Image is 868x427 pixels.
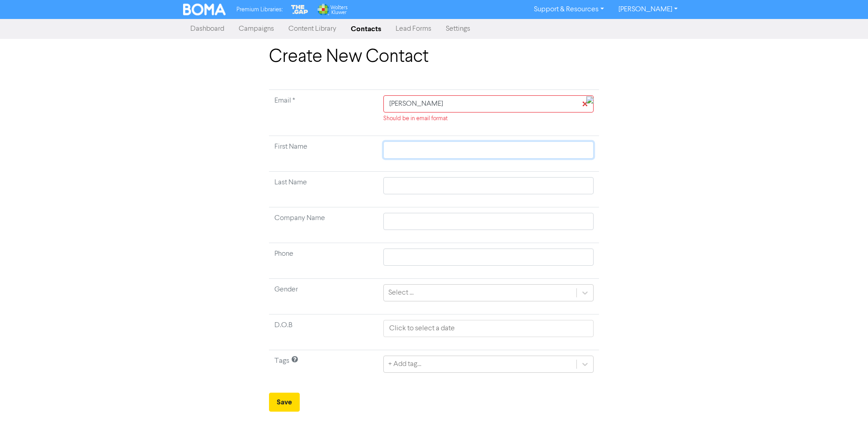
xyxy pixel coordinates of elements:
[388,359,421,370] div: + Add tag...
[236,7,283,13] span: Premium Libraries:
[439,20,477,38] a: Settings
[269,243,378,279] td: Phone
[269,350,378,386] td: Tags
[383,320,594,337] input: Click to select a date
[183,4,226,15] img: BOMA Logo
[281,20,344,38] a: Content Library
[290,4,310,15] img: The Gap
[269,279,378,314] td: Gender
[316,4,347,15] img: Wolters Kluwer
[269,393,300,412] button: Save
[269,172,378,207] td: Last Name
[823,384,868,427] iframe: Chat Widget
[183,20,231,38] a: Dashboard
[269,136,378,172] td: First Name
[388,20,439,38] a: Lead Forms
[269,46,599,68] h1: Create New Contact
[383,114,594,123] div: Should be in email format
[269,314,378,350] td: D.O.B
[269,207,378,243] td: Company Name
[527,2,611,17] a: Support & Resources
[344,20,388,38] a: Contacts
[269,90,378,136] td: Required
[611,2,685,17] a: [PERSON_NAME]
[388,287,414,298] div: Select ...
[231,20,281,38] a: Campaigns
